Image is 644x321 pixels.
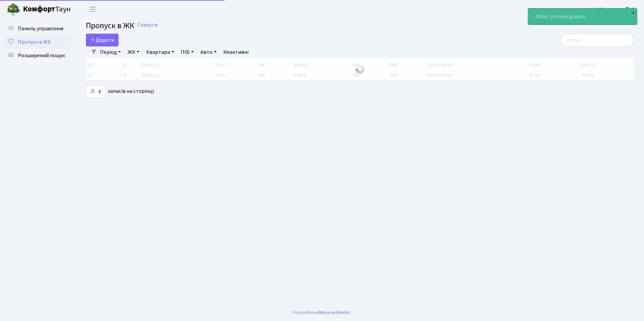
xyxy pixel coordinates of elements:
[3,22,71,35] a: Панель управління
[86,34,119,46] a: Додати
[137,22,158,28] a: Скинути
[630,9,636,16] div: ×
[355,64,365,75] img: Обробка...
[90,36,114,44] span: Додати
[86,85,154,98] label: записів на сторінці
[221,46,251,58] a: Неактивні
[599,5,636,13] a: Консьєрж б. 4.
[3,35,71,49] a: Пропуск в ЖК
[561,34,634,46] input: Пошук...
[528,8,637,25] div: Запис успішно додано.
[23,4,71,15] span: Таун
[18,52,65,59] span: Розширений пошук
[293,309,351,316] div: Розроблено .
[18,38,51,46] span: Пропуск в ЖК
[84,4,101,15] button: Переключити навігацію
[125,46,142,58] a: ЖК
[18,25,63,32] span: Панель управління
[319,309,350,316] a: Massive Kinetic
[143,46,177,58] a: Квартира
[198,46,219,58] a: Авто
[97,46,124,58] a: Період
[178,46,196,58] a: ПІБ
[599,6,636,13] b: Консьєрж б. 4.
[23,4,55,14] b: Комфорт
[86,20,134,32] span: Пропуск в ЖК
[7,3,20,16] img: logo.png
[86,85,105,98] select: записів на сторінці
[3,49,71,62] a: Розширений пошук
